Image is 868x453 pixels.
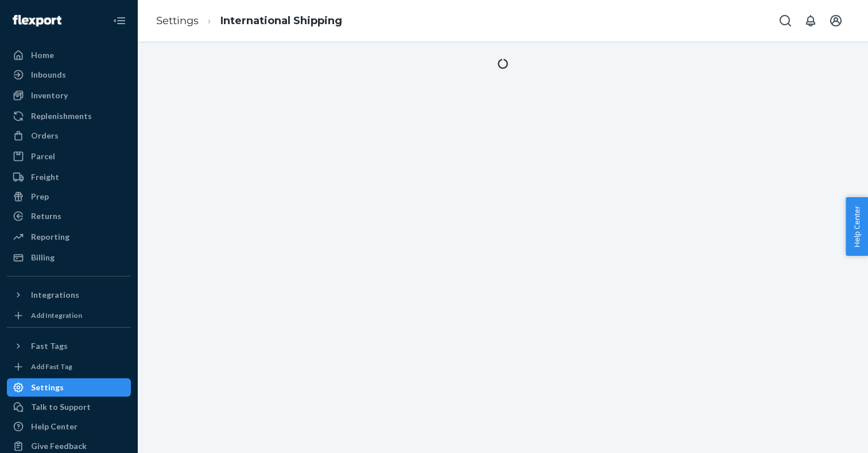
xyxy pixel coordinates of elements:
[31,340,68,352] div: Fast Tags
[7,248,131,267] a: Billing
[147,4,351,38] ol: breadcrumbs
[7,309,131,323] a: Add Integration
[31,289,79,301] div: Integrations
[31,310,82,320] div: Add Integration
[31,69,66,80] div: Inbounds
[7,207,131,225] a: Returns
[108,9,131,32] button: Close Navigation
[7,228,131,246] a: Reporting
[7,168,131,186] a: Freight
[31,440,87,452] div: Give Feedback
[7,46,131,64] a: Home
[7,126,131,145] a: Orders
[31,171,59,183] div: Freight
[31,151,55,162] div: Parcel
[13,15,61,26] img: Flexport logo
[31,382,64,393] div: Settings
[7,147,131,166] a: Parcel
[7,360,131,374] a: Add Fast Tag
[7,337,131,355] button: Fast Tags
[220,14,342,27] a: International Shipping
[7,66,131,84] a: Inbounds
[31,362,72,371] div: Add Fast Tag
[31,401,91,413] div: Talk to Support
[7,417,131,436] a: Help Center
[156,14,199,27] a: Settings
[31,110,92,122] div: Replenishments
[7,286,131,304] button: Integrations
[824,9,847,32] button: Open account menu
[31,252,55,263] div: Billing
[774,9,797,32] button: Open Search Box
[31,421,77,432] div: Help Center
[31,130,59,141] div: Orders
[31,90,68,101] div: Inventory
[846,197,868,256] button: Help Center
[7,398,131,416] button: Talk to Support
[799,9,822,32] button: Open notifications
[31,49,54,61] div: Home
[31,231,69,243] div: Reporting
[31,191,49,202] div: Prep
[7,107,131,125] a: Replenishments
[7,378,131,397] a: Settings
[7,86,131,105] a: Inventory
[31,210,61,222] div: Returns
[7,187,131,206] a: Prep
